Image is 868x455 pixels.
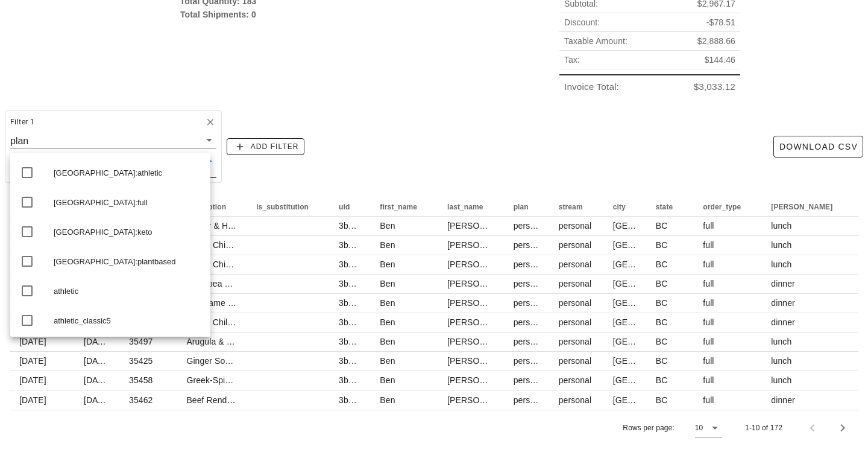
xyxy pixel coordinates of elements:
span: Ben [380,337,395,346]
span: BC [656,356,668,366]
span: BC [656,395,668,405]
span: [DATE] [19,375,46,385]
span: Ben [380,221,395,231]
span: [DATE] [84,337,111,346]
span: 3bWpm7SagSQ2TTsXWHbL222s4To2 [339,259,485,269]
th: plan: Not sorted. Activate to sort ascending. [504,197,549,217]
span: personal [514,298,547,308]
span: plan [514,203,529,211]
span: Ben [380,259,395,269]
span: [DATE] [84,356,111,366]
span: personal [559,375,592,385]
span: [PERSON_NAME] [447,221,517,231]
span: personal [514,395,547,405]
th: uid: Not sorted. Activate to sort ascending. [329,197,370,217]
span: state [656,203,673,211]
button: Download CSV [773,136,863,157]
span: personal [514,356,547,366]
span: Filter 1 [10,116,34,128]
span: 3bWpm7SagSQ2TTsXWHbL222s4To2 [339,298,485,308]
span: 3bWpm7SagSQ2TTsXWHbL222s4To2 [339,279,485,288]
span: full [703,259,714,269]
span: BC [656,279,668,288]
span: [DATE] [19,356,46,366]
span: Greek-Spiced Chicken Salad with Garlic Mayo Dressing [186,375,398,385]
span: personal [559,356,592,366]
div: personalClear Values [10,153,216,177]
span: Ben [380,317,395,327]
span: Ginger Soy Chicken on Brown Rice [186,356,321,366]
span: full [703,375,714,385]
span: Ben [380,298,395,308]
span: Edamame & Soba Noodle Bowl [186,298,306,308]
span: [GEOGRAPHIC_DATA] [613,375,702,385]
span: full [703,279,714,288]
span: Hoisin Chicken Salad [186,259,268,269]
span: [PERSON_NAME] [447,240,517,250]
span: 35425 [129,356,153,366]
span: BC [656,298,668,308]
span: personal [514,317,547,327]
button: Next page [832,417,854,439]
span: personal [559,298,592,308]
span: [PERSON_NAME] [447,375,517,385]
span: dinner [771,317,795,327]
span: full [703,337,714,346]
span: Beef Rendang [186,395,241,405]
th: last_name: Not sorted. Activate to sort ascending. [438,197,504,217]
span: full [703,356,714,366]
span: -$78.51 [706,16,735,29]
div: athletic_classic5 [54,316,201,326]
span: personal [559,317,592,327]
span: [PERSON_NAME] [447,298,517,308]
span: uid [339,203,350,211]
span: full [703,240,714,250]
span: Invoice Total: [564,80,619,94]
span: first_name [380,203,417,211]
div: 10 [695,422,703,433]
span: 35458 [129,375,153,385]
span: 35497 [129,337,153,346]
span: [GEOGRAPHIC_DATA] [613,337,702,346]
span: full [703,298,714,308]
span: dinner [771,395,795,405]
div: [GEOGRAPHIC_DATA]:keto [54,227,201,237]
span: Chickpea & Sweet Potato Stew [186,279,305,288]
span: BC [656,317,668,327]
span: Ben [380,375,395,385]
div: 10Rows per page: [695,418,722,437]
th: is_substitution: Not sorted. Activate to sort ascending. [247,197,329,217]
span: lunch [771,259,791,269]
span: [PERSON_NAME] [447,337,517,346]
span: $2,888.66 [697,34,735,48]
span: [GEOGRAPHIC_DATA] [613,395,702,405]
th: state: Not sorted. Activate to sort ascending. [646,197,694,217]
span: [GEOGRAPHIC_DATA] [613,279,702,288]
span: lunch [771,375,791,385]
span: 3bWpm7SagSQ2TTsXWHbL222s4To2 [339,317,485,327]
div: [GEOGRAPHIC_DATA]:plantbased [54,257,201,267]
span: personal [559,395,592,405]
span: personal [559,279,592,288]
span: [GEOGRAPHIC_DATA] [613,240,702,250]
span: Ben [380,395,395,405]
th: description: Not sorted. Activate to sort ascending. [177,197,247,217]
div: Total Shipments: 0 [10,8,427,21]
span: Taxable Amount: [564,34,627,48]
span: [PERSON_NAME] [447,259,517,269]
span: Ben [380,279,395,288]
span: [DATE] [84,395,111,405]
span: BC [656,337,668,346]
span: [PERSON_NAME] [771,203,832,211]
th: order_type: Not sorted. Activate to sort ascending. [693,197,761,217]
span: 3bWpm7SagSQ2TTsXWHbL222s4To2 [339,375,485,385]
span: personal [514,259,547,269]
span: BC [656,375,668,385]
div: [GEOGRAPHIC_DATA]:athletic [54,168,201,178]
th: stream: Not sorted. Activate to sort ascending. [549,197,603,217]
div: athletic [54,287,201,296]
span: is_substitution [256,203,309,211]
th: first_name: Not sorted. Activate to sort ascending. [370,197,438,217]
th: city: Not sorted. Activate to sort ascending. [603,197,646,217]
span: Ben [380,356,395,366]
